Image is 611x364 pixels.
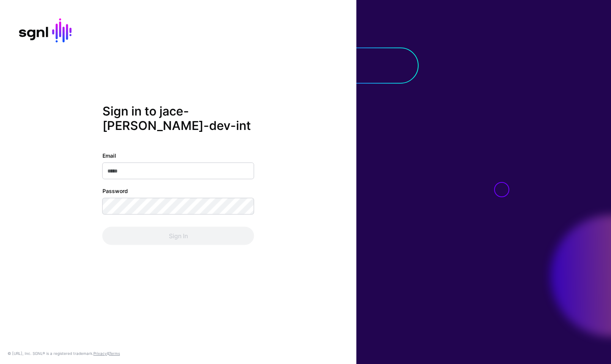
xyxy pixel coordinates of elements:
label: Password [102,187,128,195]
a: Privacy [93,351,107,356]
h2: Sign in to jace-[PERSON_NAME]-dev-int [102,104,254,133]
label: Email [102,151,116,159]
div: © [URL], Inc. SGNL® is a registered trademark. & [8,350,120,356]
a: Terms [109,351,120,356]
